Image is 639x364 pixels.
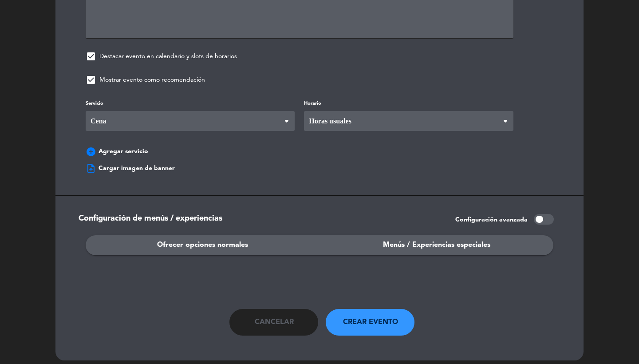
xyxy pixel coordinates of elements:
[255,317,294,328] span: Cancelar
[86,163,96,174] span: upload_file
[383,239,490,251] span: Menús / Experiencias especiales
[229,309,318,336] button: Cancelar
[72,214,560,226] h3: Configuración de menús / experiencias
[307,111,351,131] span: Horas usuales
[304,100,321,108] label: Horario
[157,239,248,251] span: Ofrecer opciones normales
[86,146,96,157] span: add_circle
[455,216,528,224] span: Configuración avanzada
[326,309,414,336] button: Crear evento
[86,51,96,62] span: check_box
[86,163,175,174] ngx-dropzone-label: Cargar imagen de banner
[88,111,106,131] span: Cena
[99,51,237,62] span: Destacar evento en calendario y slots de horarios
[343,317,398,328] span: Crear evento
[86,100,103,108] label: Servicio
[86,146,148,157] button: add_circleAgregar servicio
[99,75,205,85] span: Mostrar evento como recomendación
[86,75,96,85] span: check_box
[99,146,148,157] span: Agregar servicio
